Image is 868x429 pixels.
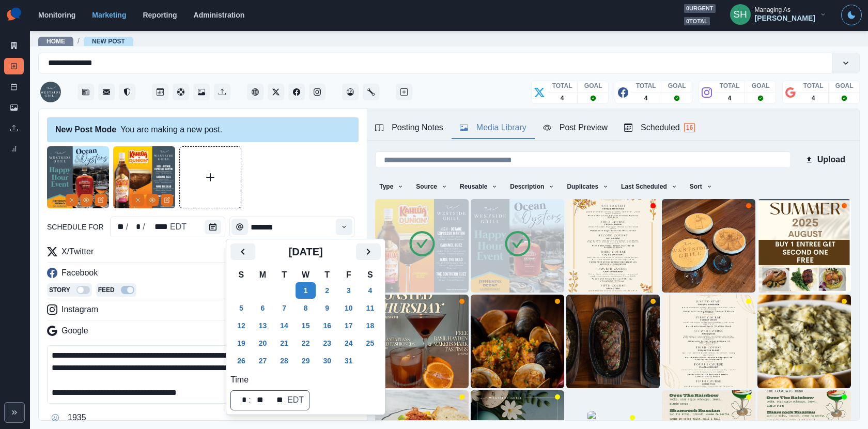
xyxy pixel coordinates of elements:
a: Uploads [214,84,230,100]
div: : [247,394,252,406]
button: Edit Media [161,194,173,206]
div: / [125,221,129,233]
a: New Post [4,58,24,74]
a: Instagram [309,84,326,100]
div: Post Preview [543,121,608,134]
div: [PERSON_NAME] [755,14,815,23]
img: v0qzw4yitbnuoqx0m6fe [375,295,469,388]
button: Friday, October 17, 2025 [338,317,359,334]
button: Thursday, October 9, 2025 [317,300,337,316]
img: bw6tu6ymlvtil089mnji [757,199,851,293]
input: Select Time [229,217,354,237]
button: Wednesday, October 15, 2025 [296,317,316,334]
a: Monitoring [38,11,75,19]
p: TOTAL [636,81,656,90]
div: ⁦ [233,394,235,406]
button: Wednesday, October 22, 2025 [296,335,316,351]
p: X/Twitter [61,246,94,258]
p: Story [49,285,70,295]
button: Wednesday, October 29, 2025 [296,353,316,369]
p: Facebook [61,267,98,279]
button: schedule for [205,220,221,234]
p: GOAL [835,81,854,90]
button: Time [231,219,248,235]
a: Home [47,38,65,45]
a: Reviews [119,84,135,100]
button: Monday, October 20, 2025 [253,335,273,351]
th: S [360,268,381,282]
a: Client Website [247,84,263,100]
button: Thursday, October 23, 2025 [317,335,337,351]
p: 4 [561,94,564,103]
th: S [230,268,252,282]
button: Sunday, October 26, 2025 [231,353,252,369]
div: October 2025 [230,243,381,370]
p: TOTAL [803,81,824,90]
img: jn3wphnx6pi3krtspgku [471,295,564,388]
img: ehovbia2qdjse57kfzuh [375,199,469,293]
button: Dashboard [342,84,359,100]
span: / [78,36,80,47]
th: T [316,268,338,282]
p: Feed [98,285,115,295]
p: GOAL [668,81,686,90]
div: schedule for [113,221,125,233]
button: Thursday, October 16, 2025 [317,317,337,334]
a: Marketing Summary [4,37,24,54]
th: W [295,268,317,282]
button: Tuesday, October 28, 2025 [274,353,295,369]
h2: [DATE] [255,246,356,258]
div: / [142,221,146,233]
table: October 2025 [230,268,381,370]
button: Saturday, October 11, 2025 [360,300,381,316]
th: T [273,268,295,282]
p: GOAL [752,81,770,90]
div: schedule for [110,217,225,237]
div: New Post Mode [55,124,116,136]
a: Reporting [143,11,177,19]
button: Remove [66,194,78,206]
div: Posting Notes [375,121,443,134]
div: hour [235,394,247,406]
p: TOTAL [720,81,740,90]
button: Friday, October 3, 2025 [338,282,359,299]
div: Sara Haas [733,2,747,27]
label: Time [230,374,375,386]
div: schedule for schedule for [230,243,381,410]
button: Messages [98,84,115,100]
button: Friday, October 24, 2025 [338,335,359,351]
button: Tuesday, October 7, 2025 [274,300,295,316]
button: Wednesday, October 8, 2025 [296,300,316,316]
p: 4 [644,94,648,103]
button: Next [356,243,381,260]
img: ard2py8aaujt2qj3qbo5 [566,199,660,293]
div: You are making a new post. [47,117,359,142]
button: Upload Media [180,147,241,208]
button: Post Schedule [152,84,168,100]
button: Saturday, October 18, 2025 [360,317,381,334]
nav: breadcrumb [38,36,133,47]
button: Stream [78,84,94,100]
a: New Post [92,38,125,45]
a: Post Schedule [4,79,24,95]
button: Time [336,219,352,235]
div: Scheduled [624,121,695,134]
div: time zone [286,394,305,406]
button: Monday, October 6, 2025 [253,300,273,316]
div: Media Library [460,121,526,134]
button: Facebook [288,84,305,100]
button: Administration [363,84,379,100]
p: GOAL [584,81,602,90]
button: Media Library [193,84,210,100]
p: TOTAL [552,81,572,90]
button: View Media [146,194,159,206]
button: Upload [799,149,851,170]
p: 1935 [68,411,86,424]
img: ybzpxa95jiymftfhdcu3 [662,295,755,388]
a: Review Summary [4,141,24,157]
span: 16 [684,123,695,132]
span: 0 total [684,17,710,26]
